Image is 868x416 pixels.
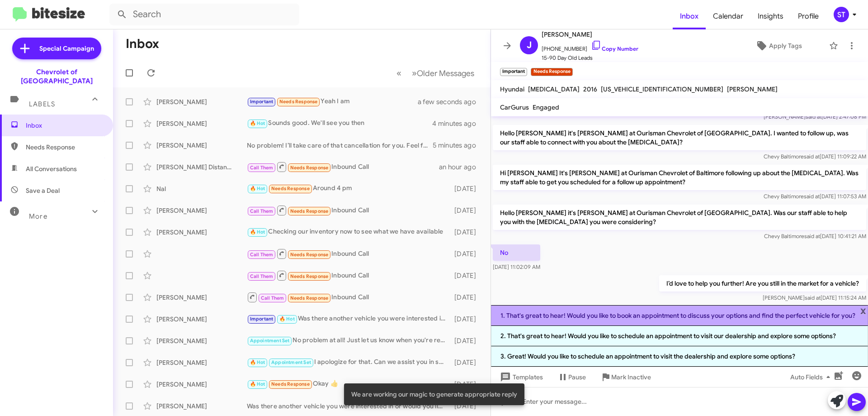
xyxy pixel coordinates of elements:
div: [PERSON_NAME] [156,315,247,324]
div: No problem! I’ll take care of that cancellation for you. Feel free to reach out anytime! [247,141,433,150]
span: Templates [498,369,543,385]
span: said at [804,233,820,239]
div: [PERSON_NAME] [156,119,247,128]
div: ST [834,7,849,22]
div: [PERSON_NAME] [156,358,247,367]
div: Around 4 pm [247,183,450,194]
span: 🔥 Hot [279,316,295,322]
a: Inbox [673,3,706,29]
span: More [29,212,47,220]
div: [DATE] [450,184,483,193]
button: ST [826,7,858,22]
span: [PERSON_NAME] [727,85,778,93]
span: All Conversations [26,164,77,173]
div: 5 minutes ago [433,141,483,150]
span: Call Them [250,208,274,214]
span: Needs Response [290,273,329,279]
span: Appointment Set [271,359,311,365]
div: Inbound Call [247,161,439,172]
span: » [412,67,417,79]
div: [PERSON_NAME] [156,293,247,302]
span: x [860,305,866,316]
span: 2016 [583,85,597,93]
span: 15-90 Day Old Leads [542,53,638,62]
div: [DATE] [450,293,483,302]
div: No problem at all! Just let us know when you're ready. [247,335,450,346]
span: Needs Response [290,165,329,171]
div: a few seconds ago [429,97,483,106]
div: Inbound Call [247,270,450,281]
div: [PERSON_NAME] [156,228,247,237]
span: Call Them [261,295,284,301]
div: Inbound Call [247,292,450,303]
div: [PERSON_NAME] [156,336,247,345]
button: Mark Inactive [593,369,658,385]
div: 4 minutes ago [432,119,483,128]
p: Hi [PERSON_NAME] It's [PERSON_NAME] at Ourisman Chevrolet of Baltimore following up about the [ME... [493,165,866,190]
button: Pause [550,369,593,385]
button: Previous [391,64,407,82]
span: Hyundai [500,85,524,93]
div: Inbound Call [247,205,450,216]
div: [PERSON_NAME] [156,380,247,389]
span: Needs Response [290,208,329,214]
span: Chevy Baltimore [DATE] 11:09:22 AM [764,153,866,160]
span: CarGurus [500,103,529,111]
span: [MEDICAL_DATA] [528,85,580,93]
span: Labels [29,100,55,108]
button: Templates [491,369,550,385]
span: Important [250,316,274,322]
small: Needs Response [531,68,572,76]
span: Engaged [533,103,559,111]
p: Hello [PERSON_NAME] it's [PERSON_NAME] at Ourisman Chevrolet of [GEOGRAPHIC_DATA]. Was our staff ... [493,205,866,230]
span: Call Them [250,165,274,171]
span: Needs Response [279,99,318,105]
button: Next [406,64,480,82]
div: [DATE] [450,249,483,258]
button: Auto Fields [783,369,841,385]
span: Call Them [250,273,274,279]
div: Inbound Call [247,248,450,259]
span: Needs Response [271,381,310,387]
li: 1. That's great to hear! Would you like to book an appointment to discuss your options and find t... [491,305,868,326]
p: No [493,244,540,261]
span: Needs Response [290,295,329,301]
div: Was there another vehicle you were interested in or would you like for me to send you the link to... [247,402,450,411]
div: [DATE] [450,358,483,367]
span: 🔥 Hot [250,381,265,387]
span: said at [804,153,820,160]
div: Yeah I am [247,96,429,107]
span: [PERSON_NAME] [DATE] 11:15:24 AM [763,294,866,301]
span: Needs Response [26,143,103,152]
span: [PERSON_NAME] [DATE] 2:47:08 PM [764,113,866,120]
span: said at [804,193,820,200]
p: Hello [PERSON_NAME] it's [PERSON_NAME] at Ourisman Chevrolet of [GEOGRAPHIC_DATA]. I wanted to fo... [493,125,866,150]
span: [PHONE_NUMBER] [542,40,638,53]
span: Save a Deal [26,186,60,195]
span: Important [250,99,274,105]
div: [DATE] [450,206,483,215]
span: 🔥 Hot [250,120,265,126]
span: Appointment Set [250,338,290,344]
div: Was there another vehicle you were interested in? [247,314,450,324]
a: Profile [791,3,826,29]
div: [PERSON_NAME] [156,141,247,150]
div: [PERSON_NAME] Distance [156,163,247,172]
span: Mark Inactive [611,369,651,385]
a: Special Campaign [12,38,101,59]
span: J [527,38,532,53]
span: Call Them [250,252,274,258]
div: Sounds good. We'll see you then [247,118,432,129]
small: Important [500,68,527,76]
span: « [396,67,401,79]
span: Special Campaign [39,44,94,53]
li: 3. Great! Would you like to schedule an appointment to visit the dealership and explore some opti... [491,346,868,367]
a: Calendar [706,3,750,29]
nav: Page navigation example [392,64,480,82]
div: Okay 👍 [247,379,450,389]
span: 🔥 Hot [250,229,265,235]
a: Insights [750,3,791,29]
h1: Inbox [126,37,159,51]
